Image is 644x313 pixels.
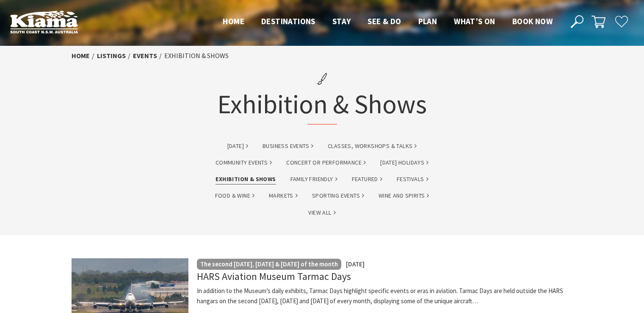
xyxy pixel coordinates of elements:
p: The second [DATE], [DATE] & [DATE] of the month [200,259,338,269]
a: Family Friendly [290,174,337,184]
a: listings [97,51,126,60]
span: Plan [418,16,437,26]
a: Concert or Performance [286,158,366,168]
a: Home [72,51,90,60]
a: Community Events [216,158,272,168]
a: View All [308,208,335,218]
span: Destinations [261,16,315,26]
a: Wine and Spirits [379,191,429,201]
a: Markets [269,191,298,201]
a: Exhibition & Shows [216,174,276,184]
span: Home [223,16,244,26]
li: Exhibition & Shows [164,50,229,61]
a: HARS Aviation Museum Tarmac Days [197,270,351,283]
span: [DATE] [346,260,365,268]
a: Sporting Events [312,191,364,201]
h1: Exhibition & Shows [217,66,427,125]
a: [DATE] [227,141,248,151]
a: Food & Wine [215,191,254,201]
a: Featured [352,174,382,184]
span: What’s On [454,16,495,26]
span: Stay [332,16,351,26]
a: Events [133,51,157,60]
span: Book now [512,16,553,26]
img: Kiama Logo [10,10,78,34]
a: Classes, Workshops & Talks [328,141,417,151]
span: See & Do [368,16,401,26]
a: Business Events [263,141,313,151]
a: [DATE] Holidays [380,158,428,168]
p: In addition to the Museum’s daily exhibits, Tarmac Days highlight specific events or eras in avia... [197,286,573,306]
nav: Main Menu [214,15,561,29]
a: Festivals [397,174,428,184]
